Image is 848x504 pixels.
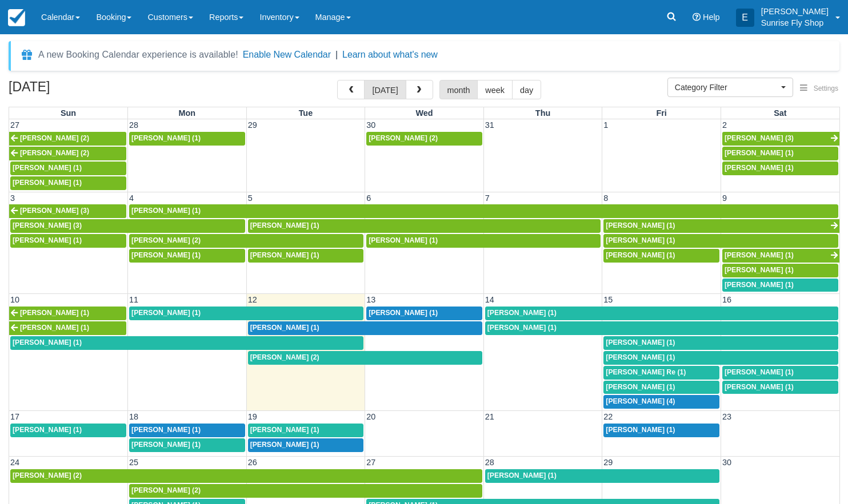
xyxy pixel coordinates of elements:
span: [PERSON_NAME] (1) [725,251,794,259]
a: [PERSON_NAME] (4) [603,395,719,409]
div: E [736,9,754,27]
span: | [335,50,338,59]
a: [PERSON_NAME] (2) [10,469,482,483]
a: [PERSON_NAME] (1) [248,219,601,233]
span: [PERSON_NAME] (1) [487,471,557,479]
a: [PERSON_NAME] (1) [129,424,245,437]
a: [PERSON_NAME] (1) [603,234,838,248]
span: [PERSON_NAME] (1) [606,383,675,391]
span: [PERSON_NAME] (2) [20,149,89,157]
span: 30 [721,458,733,467]
span: 17 [9,412,21,421]
a: [PERSON_NAME] (1) [722,249,839,263]
span: [PERSON_NAME] (3) [20,207,89,215]
a: [PERSON_NAME] (1) [603,249,719,263]
button: [DATE] [364,80,406,99]
span: [PERSON_NAME] (1) [725,368,794,376]
a: Learn about what's new [342,50,438,59]
span: 24 [9,458,21,467]
a: [PERSON_NAME] (1) [366,234,601,248]
a: [PERSON_NAME] (3) [10,219,245,233]
a: [PERSON_NAME] (1) [10,234,126,248]
span: [PERSON_NAME] (1) [487,324,557,332]
p: Sunrise Fly Shop [761,17,829,29]
span: [PERSON_NAME] (1) [13,426,82,434]
span: [PERSON_NAME] (2) [131,236,201,244]
a: [PERSON_NAME] (1) [10,336,363,350]
span: [PERSON_NAME] (1) [131,251,201,259]
a: [PERSON_NAME] (3) [9,204,126,218]
span: [PERSON_NAME] (1) [487,309,557,317]
a: [PERSON_NAME] (1) [722,366,838,380]
span: [PERSON_NAME] (1) [131,309,201,317]
span: [PERSON_NAME] (1) [725,149,794,157]
span: [PERSON_NAME] (1) [250,251,319,259]
span: 4 [128,193,135,203]
a: [PERSON_NAME] (1) [722,264,838,277]
span: [PERSON_NAME] (1) [250,441,319,449]
h2: [DATE] [9,80,153,101]
button: Settings [793,80,845,97]
a: [PERSON_NAME] (1) [722,162,838,175]
span: [PERSON_NAME] (1) [13,164,82,172]
button: Enable New Calendar [243,49,331,61]
span: Category Filter [675,82,778,93]
a: [PERSON_NAME] (1) [603,381,719,394]
span: [PERSON_NAME] (2) [250,353,319,361]
span: [PERSON_NAME] (1) [606,353,675,361]
button: day [512,80,541,99]
a: [PERSON_NAME] (1) [129,204,838,218]
span: [PERSON_NAME] (1) [13,338,82,346]
span: Settings [814,84,838,92]
span: 7 [484,193,491,203]
button: week [477,80,513,99]
span: 12 [247,295,258,304]
span: 27 [365,458,377,467]
a: [PERSON_NAME] (1) [603,351,838,365]
a: [PERSON_NAME] (1) [9,307,126,320]
span: 6 [365,193,372,203]
a: [PERSON_NAME] (1) [10,176,126,190]
span: 18 [128,412,139,421]
span: Mon [179,108,196,118]
span: Thu [535,108,550,118]
a: [PERSON_NAME] (2) [9,147,126,160]
span: [PERSON_NAME] (1) [606,426,675,434]
a: [PERSON_NAME] (1) [248,249,364,263]
span: 26 [247,458,258,467]
a: [PERSON_NAME] (1) [9,321,126,335]
span: [PERSON_NAME] (2) [20,134,89,142]
a: [PERSON_NAME] (2) [129,234,363,248]
span: 29 [247,120,258,130]
span: [PERSON_NAME] (1) [725,383,794,391]
span: 19 [247,412,258,421]
span: [PERSON_NAME] (1) [606,221,675,229]
span: [PERSON_NAME] (1) [250,324,319,332]
img: checkfront-main-nav-mini-logo.png [8,9,25,26]
span: 14 [484,295,495,304]
a: [PERSON_NAME] (2) [9,132,126,146]
i: Help [693,13,701,21]
button: Category Filter [667,78,793,97]
span: [PERSON_NAME] (3) [725,134,794,142]
span: [PERSON_NAME] (1) [606,251,675,259]
div: A new Booking Calendar experience is available! [38,48,238,62]
span: 16 [721,295,733,304]
a: [PERSON_NAME] (1) [248,321,482,335]
a: [PERSON_NAME] (1) [248,424,364,437]
a: [PERSON_NAME] (1) [722,381,838,394]
a: [PERSON_NAME] (2) [366,132,482,146]
span: [PERSON_NAME] (1) [250,221,319,229]
span: 21 [484,412,495,421]
span: [PERSON_NAME] (1) [606,236,675,244]
span: 30 [365,120,377,130]
span: 13 [365,295,377,304]
span: Tue [299,108,313,118]
a: [PERSON_NAME] (1) [603,219,839,233]
span: [PERSON_NAME] (1) [606,338,675,346]
span: 29 [602,458,614,467]
span: 11 [128,295,139,304]
span: 15 [602,295,614,304]
a: [PERSON_NAME] (1) [10,162,126,175]
span: 20 [365,412,377,421]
